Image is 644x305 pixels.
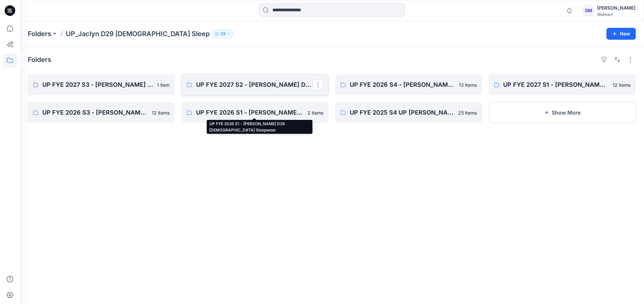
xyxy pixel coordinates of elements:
p: 1 item [157,81,170,88]
p: 2 items [307,109,323,116]
p: UP FYE 2027 S2 - [PERSON_NAME] D29 [DEMOGRAPHIC_DATA] Sleepwear [196,80,313,89]
p: UP_Jaclyn D29 [DEMOGRAPHIC_DATA] Sleep [66,29,210,38]
a: UP FYE 2027 S3 - [PERSON_NAME] D29 [DEMOGRAPHIC_DATA] Sleepwear1 item [28,74,175,95]
p: 12 items [613,81,631,88]
p: UP FYE 2026 S3 - [PERSON_NAME] D29 [DEMOGRAPHIC_DATA] Sleepwear [42,108,148,117]
a: UP FYE 2027 S1 - [PERSON_NAME] D29 [DEMOGRAPHIC_DATA] Sleepwear12 items [489,74,636,95]
div: [PERSON_NAME] [597,4,636,12]
a: UP FYE 2025 S4 UP [PERSON_NAME] [DEMOGRAPHIC_DATA] Sleep Board25 items [335,102,482,123]
p: UP FYE 2027 S1 - [PERSON_NAME] D29 [DEMOGRAPHIC_DATA] Sleepwear [503,80,609,89]
p: 25 items [459,109,477,116]
div: Walmart [597,12,636,17]
p: 13 items [459,81,477,88]
a: Folders [28,29,51,38]
button: 23 [212,29,234,38]
a: UP FYE 2027 S2 - [PERSON_NAME] D29 [DEMOGRAPHIC_DATA] Sleepwear [181,74,329,95]
p: UP FYE 2027 S3 - [PERSON_NAME] D29 [DEMOGRAPHIC_DATA] Sleepwear [42,80,153,89]
button: New [607,28,636,40]
p: UP FYE 2025 S4 UP [PERSON_NAME] [DEMOGRAPHIC_DATA] Sleep Board [350,108,455,117]
p: 23 [221,30,225,37]
p: 12 items [152,109,170,116]
a: UP FYE 2026 S4 - [PERSON_NAME] D29 [DEMOGRAPHIC_DATA] Sleepwear13 items [335,74,482,95]
div: SM [583,5,595,17]
a: UP FYE 2026 S3 - [PERSON_NAME] D29 [DEMOGRAPHIC_DATA] Sleepwear12 items [28,102,175,123]
p: UP FYE 2026 S4 - [PERSON_NAME] D29 [DEMOGRAPHIC_DATA] Sleepwear [350,80,455,89]
button: Show More [489,102,636,123]
p: UP FYE 2026 S1 - [PERSON_NAME] D29 [DEMOGRAPHIC_DATA] Sleepwear [196,108,303,117]
a: UP FYE 2026 S1 - [PERSON_NAME] D29 [DEMOGRAPHIC_DATA] Sleepwear2 items [181,102,329,123]
h4: Folders [28,56,51,64]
